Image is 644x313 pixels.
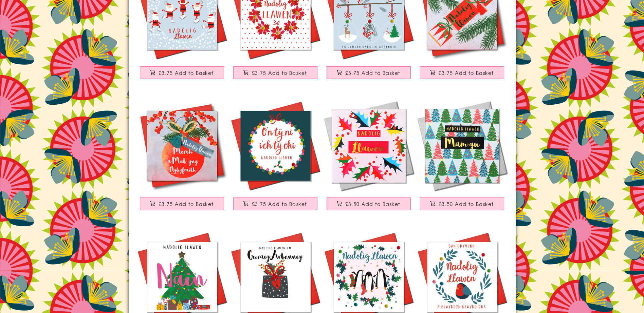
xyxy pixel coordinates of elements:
button: £3.75 Add to Basket [233,66,317,79]
button: £3.75 Add to Basket [140,66,224,79]
button: £3.75 Add to Basket [420,66,504,79]
span: £3.50 Add to Basket [439,201,494,207]
span: £3.75 Add to Basket [252,69,307,76]
span: £3.75 Add to Basket [159,69,214,76]
button: £3.75 Add to Basket [327,66,411,79]
span: £3.75 Add to Basket [345,69,401,76]
img: Welsh Daughter & son in law Christmas Card, Nadolig Llawen, Tassel Embellished [135,99,229,192]
a: Welsh Daughter & son in law Christmas Card, Nadolig Llawen, Tassel Embellished £3.75 Add to Basket [135,99,229,217]
img: Welsh Christmas Card, Bright Holly, text foiled in shiny gold [322,99,416,192]
a: Welsh Christmas Card, Bright Holly, text foiled in shiny gold £3.50 Add to Basket [322,99,416,217]
a: Welsh Christmas Card, Mam-gu, Granny Christmas Trees, text foiled in shiny gold £3.50 Add to Basket [416,99,509,217]
span: £3.50 Add to Basket [345,201,401,207]
button: £3.50 Add to Basket [327,197,411,210]
button: £3.75 Add to Basket [140,197,224,210]
img: Welsh Christmas Card, Nadolig Llawen, From Our house, Pompom Embellished [229,99,322,192]
button: £3.50 Add to Basket [420,197,504,210]
img: Welsh Christmas Card, Mam-gu, Granny Christmas Trees, text foiled in shiny gold [416,99,509,192]
span: £3.75 Add to Basket [252,201,307,207]
span: £3.75 Add to Basket [439,69,494,76]
a: Welsh Christmas Card, Nadolig Llawen, From Our house, Pompom Embellished £3.75 Add to Basket [229,99,322,217]
span: £3.75 Add to Basket [159,201,214,207]
button: £3.75 Add to Basket [233,197,317,210]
